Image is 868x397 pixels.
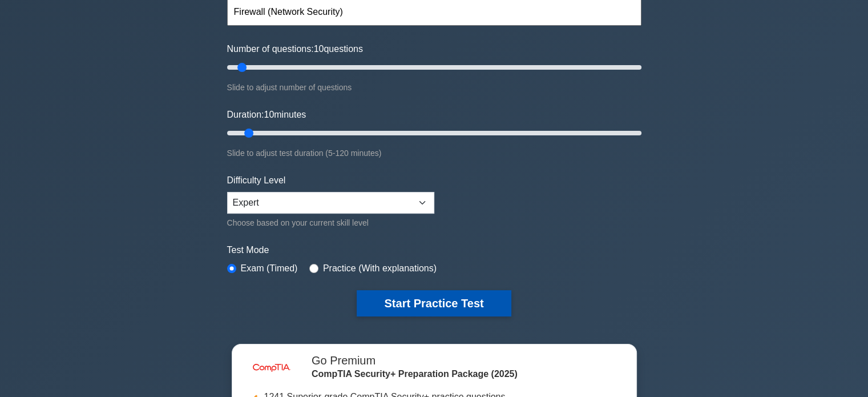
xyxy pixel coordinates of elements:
label: Practice (With explanations) [323,262,437,275]
span: 10 [264,110,274,119]
div: Choose based on your current skill level [227,216,434,230]
div: Slide to adjust number of questions [227,81,641,94]
label: Duration: minutes [227,108,306,122]
label: Exam (Timed) [241,262,298,275]
label: Test Mode [227,243,641,257]
div: Slide to adjust test duration (5-120 minutes) [227,146,641,160]
label: Difficulty Level [227,174,286,187]
span: 10 [314,44,324,54]
button: Start Practice Test [357,290,511,316]
label: Number of questions: questions [227,42,363,56]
